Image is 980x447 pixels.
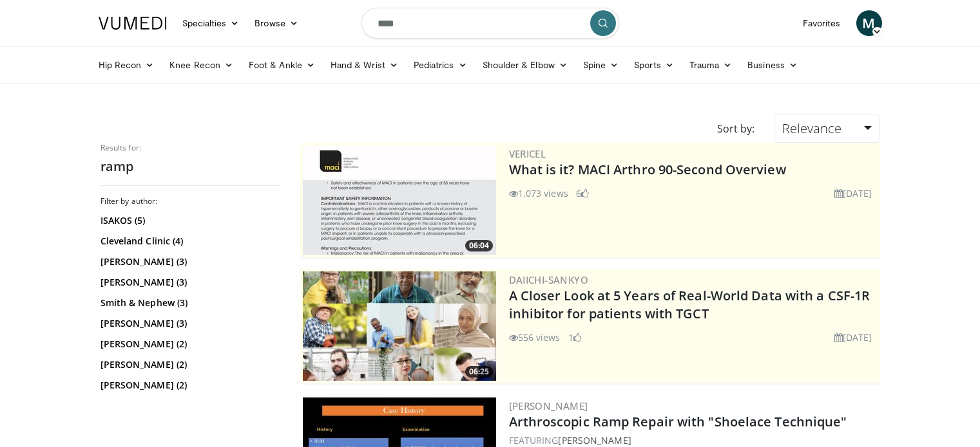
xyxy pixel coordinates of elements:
span: 06:25 [465,366,493,378]
li: 6 [576,187,589,200]
a: [PERSON_NAME] [509,399,588,412]
li: [DATE] [834,331,872,344]
a: Browse [247,10,306,36]
a: Shoulder & Elbow [475,52,575,78]
a: Business [740,52,805,78]
li: 1 [568,331,581,344]
div: Sort by: [707,114,764,143]
div: FEATURING [509,433,878,447]
a: Specialties [175,10,247,36]
span: 06:04 [465,240,493,251]
p: Results for: [101,143,281,153]
a: Vericel [509,147,546,160]
a: 06:25 [303,271,496,381]
a: Smith & Nephew (3) [101,296,278,309]
span: Relevance [782,120,841,137]
h3: Filter by author: [101,196,281,206]
a: [PERSON_NAME] (3) [101,317,278,330]
a: Hand & Wrist [323,52,406,78]
li: [DATE] [834,187,872,200]
img: 93c22cae-14d1-47f0-9e4a-a244e824b022.png.300x170_q85_crop-smart_upscale.jpg [303,271,496,381]
a: Relevance [774,114,879,143]
a: Foot & Ankle [241,52,323,78]
a: Cleveland Clinic (4) [101,235,278,248]
a: Pediatrics [406,52,475,78]
a: Sports [626,52,682,78]
img: VuMedi Logo [99,17,167,30]
a: Trauma [682,52,740,78]
a: [PERSON_NAME] (3) [101,255,278,268]
a: Hip Recon [91,52,162,78]
a: ISAKOS (5) [101,214,278,227]
a: Favorites [795,10,849,36]
a: Knee Recon [162,52,241,78]
a: M [856,10,882,36]
input: Search topics, interventions [361,8,619,39]
a: [PERSON_NAME] [558,434,631,446]
a: Spine [575,52,626,78]
a: Daiichi-Sankyo [509,273,589,286]
a: Arthroscopic Ramp Repair with "Shoelace Technique" [509,413,847,430]
a: A Closer Look at 5 Years of Real-World Data with a CSF-1R inhibitor for patients with TGCT [509,287,870,322]
a: [PERSON_NAME] (3) [101,276,278,289]
h2: ramp [101,158,281,175]
a: What is it? MACI Arthro 90-Second Overview [509,161,786,178]
li: 556 views [509,331,561,344]
img: aa6cc8ed-3dbf-4b6a-8d82-4a06f68b6688.300x170_q85_crop-smart_upscale.jpg [303,145,496,255]
a: [PERSON_NAME] (2) [101,358,278,371]
li: 1,073 views [509,187,568,200]
a: [PERSON_NAME] (2) [101,338,278,351]
a: [PERSON_NAME] (2) [101,379,278,392]
a: 06:04 [303,145,496,255]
